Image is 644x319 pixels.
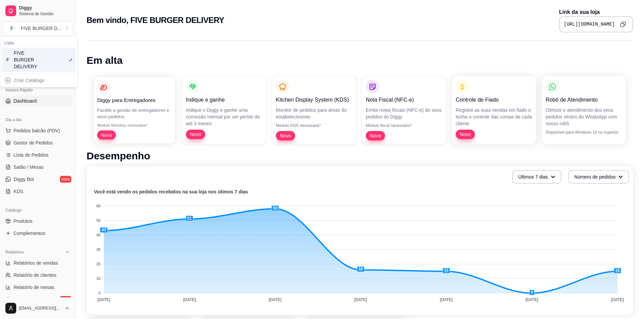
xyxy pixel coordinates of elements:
span: Sistema de Gestão [19,11,70,17]
text: Você está vendo os pedidos recebidos na sua loja nos útimos 7 dias [94,189,248,194]
span: Relatórios [5,249,24,255]
p: Módulo KDS necessário* [276,123,352,128]
span: Relatório de mesas [14,284,54,291]
span: Diggy [19,5,70,11]
tspan: [DATE] [525,297,538,302]
a: Salão / Mesas [3,162,73,172]
span: Lista de Pedidos [14,152,49,158]
div: Suggestions [0,37,77,73]
a: Produtos [3,216,73,227]
button: Robô de AtendimentoOtimize o atendimento dos seus pedidos vindos do WhatsApp com nosso robôDispon... [542,76,626,144]
tspan: [DATE] [440,297,453,302]
a: KDS [3,186,73,197]
span: Dashboard [14,98,37,104]
p: Link da sua loja [559,8,633,16]
span: Complementos [14,230,45,237]
span: Produtos [14,218,32,224]
p: Diggy para Entregadores [97,96,171,104]
p: Otimize o atendimento dos seus pedidos vindos do WhatsApp com nosso robô [546,107,622,127]
span: Relatórios de vendas [14,260,58,266]
div: Acesso Rápido [3,85,73,96]
span: Gestor de Pedidos [14,139,53,146]
span: Novo [367,132,384,139]
span: [EMAIL_ADDRESS][DOMAIN_NAME] [19,305,62,311]
tspan: [DATE] [183,297,196,302]
p: Disponível para Windows 10 ou superior [546,130,622,135]
button: Select a team [3,22,73,35]
tspan: 40 [96,233,100,237]
tspan: 20 [96,262,100,266]
p: Nota Fiscal (NFC-e) [366,96,442,104]
span: Diggy Bot [14,176,34,183]
span: Novo [187,131,204,138]
a: Relatórios de vendas [3,258,73,268]
tspan: [DATE] [97,297,110,302]
p: Emita notas fiscais (NFC-e) do seus pedidos do Diggy [366,107,442,120]
span: Pedidos balcão (PDV) [14,127,60,134]
div: Suggestions [0,74,77,87]
tspan: 50 [96,218,100,222]
tspan: [DATE] [611,297,624,302]
tspan: 0 [98,291,100,295]
p: Indique o Diggy e ganhe uma comissão mensal por um perído de até 3 meses [186,107,262,127]
span: Salão / Mesas [14,164,44,170]
button: Número de pedidos [568,170,629,184]
div: Dia a dia [3,114,73,125]
button: Copy to clipboard [618,19,628,30]
span: F [4,56,11,63]
button: Indique e ganheIndique o Diggy e ganhe uma comissão mensal por um perído de até 3 mesesNovo [182,76,266,144]
p: Módulo Motoboy necessário* [97,123,171,128]
a: Dashboard [3,96,73,106]
span: Relatório de clientes [14,272,56,278]
tspan: 60 [96,204,100,208]
tspan: 10 [96,276,100,281]
button: Controle de FiadoRegistre as suas vendas em fiado e tenha o controle das contas de cada clienteNovo [452,76,536,144]
p: Robô de Atendimento [546,96,622,104]
p: Facilite a gestão de entregadores e seus pedidos. [97,107,171,120]
button: Kitchen Display System (KDS)Monitor de pedidos para áreas do estabelecimentoMódulo KDS necessário... [272,76,356,144]
div: FIVE BURGER DELIVERY [14,50,44,70]
a: DiggySistema de Gestão [3,3,73,19]
div: Lojas [2,38,76,48]
span: Relatório de fidelidade [14,296,61,303]
a: Relatório de fidelidadenovo [3,294,73,305]
button: Pedidos balcão (PDV) [3,125,73,136]
span: Novo [457,131,474,138]
a: Relatório de mesas [3,282,73,293]
span: KDS [14,188,23,195]
h1: Em alta [87,54,633,67]
span: F [8,25,15,32]
span: Novo [98,132,114,138]
p: Monitor de pedidos para áreas do estabelecimento [276,107,352,120]
button: Diggy para EntregadoresFacilite a gestão de entregadores e seus pedidos.Módulo Motoboy necessário... [93,77,175,143]
span: Novo [277,132,294,139]
div: FIVE BURGER D ... [21,25,62,32]
p: Módulo fiscal necessário* [366,123,442,128]
h2: Bem vindo, FIVE BURGER DELIVERY [87,15,224,26]
a: Diggy Botnovo [3,174,73,185]
a: Gestor de Pedidos [3,137,73,148]
pre: [URL][DOMAIN_NAME] [564,21,615,28]
a: Relatório de clientes [3,270,73,281]
div: Catálogo [3,205,73,216]
a: Complementos [3,228,73,239]
p: Controle de Fiado [456,96,532,104]
p: Registre as suas vendas em fiado e tenha o controle das contas de cada cliente [456,107,532,127]
p: Kitchen Display System (KDS) [276,96,352,104]
p: Indique e ganhe [186,96,262,104]
a: Lista de Pedidos [3,150,73,160]
button: [EMAIL_ADDRESS][DOMAIN_NAME] [3,300,73,316]
tspan: [DATE] [354,297,367,302]
tspan: 30 [96,247,100,251]
tspan: [DATE] [269,297,282,302]
h1: Desempenho [87,150,633,162]
button: Nota Fiscal (NFC-e)Emita notas fiscais (NFC-e) do seus pedidos do DiggyMódulo fiscal necessário*Novo [362,76,446,144]
button: Últimos 7 dias [512,170,562,184]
